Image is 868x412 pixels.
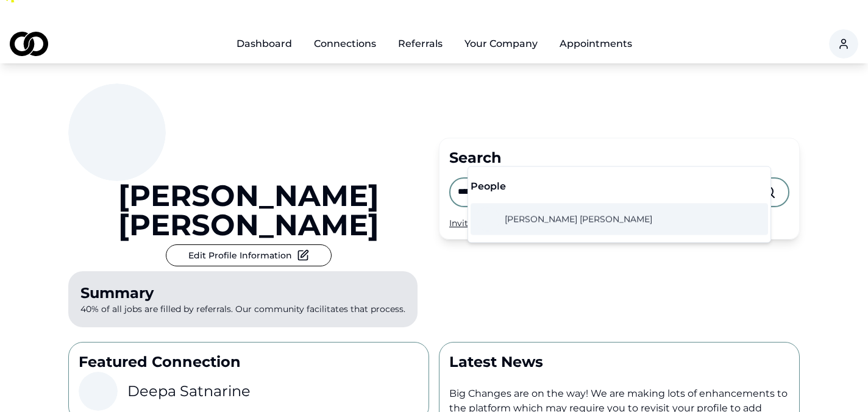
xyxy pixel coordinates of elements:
[388,32,452,56] a: Referrals
[166,244,332,266] button: Edit Profile Information
[455,32,547,56] button: Your Company
[471,179,768,194] div: People
[475,207,657,232] a: [PERSON_NAME] [PERSON_NAME]
[227,32,302,56] a: Dashboard
[79,352,419,372] p: Featured Connection
[449,352,789,372] p: Latest News
[468,167,770,243] div: Suggestions
[449,148,789,168] div: Search
[10,32,48,56] img: logo
[550,32,642,56] a: Appointments
[505,213,652,226] span: [PERSON_NAME] [PERSON_NAME]
[227,32,642,56] nav: Main
[68,271,418,327] p: 40% of all jobs are filled by referrals. Our community facilitates that process.
[127,382,251,401] h3: Deepa Satnarine
[304,32,386,56] a: Connections
[68,181,429,240] a: [PERSON_NAME] [PERSON_NAME]
[80,283,405,303] div: Summary
[449,217,789,229] div: Invite your peers and colleagues →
